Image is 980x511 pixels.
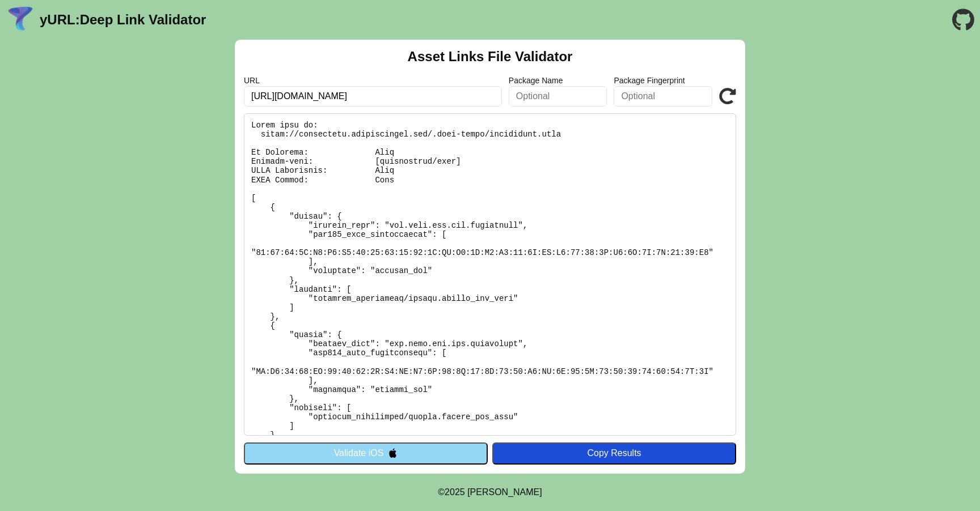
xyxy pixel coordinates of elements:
img: appleIcon.svg [388,448,398,458]
input: Required [244,86,502,107]
button: Copy Results [492,442,736,464]
img: yURL Logo [6,5,35,35]
a: Michael Ibragimchayev's Personal Site [467,487,542,497]
span: 2025 [445,487,465,497]
div: Copy Results [498,448,730,458]
label: URL [244,76,502,85]
button: Validate iOS [244,442,488,464]
label: Package Fingerprint [614,76,712,85]
pre: Lorem ipsu do: sitam://consectetu.adipiscingel.sed/.doei-tempo/incididunt.utla Et Dolorema: Aliq ... [244,113,736,436]
footer: © [438,474,542,511]
input: Optional [614,86,712,107]
h2: Asset Links File Validator [408,49,573,65]
a: yURL:Deep Link Validator [40,12,206,28]
label: Package Name [509,76,607,85]
input: Optional [509,86,607,107]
